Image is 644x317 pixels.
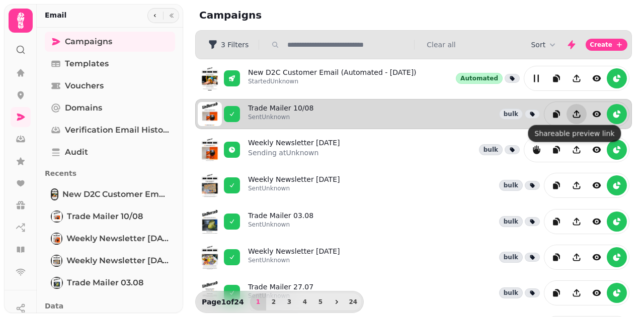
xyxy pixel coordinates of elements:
img: Weekly Newsletter 05.08.25 [52,256,61,266]
p: Sent Unknown [248,113,313,121]
button: Share campaign preview [567,212,587,232]
a: Weekly Newsletter [DATE]SentUnknown [248,246,340,268]
button: Share campaign preview [567,247,587,267]
p: Recents [45,164,175,182]
button: view [587,68,607,88]
p: Data [45,297,175,315]
span: Weekly Newsletter [DATE] [66,233,169,245]
button: 24 [345,293,361,310]
button: reports [607,247,627,267]
a: Weekly Newsletter 12.08.25Weekly Newsletter [DATE] [45,229,175,249]
button: duplicate [546,175,567,195]
button: edit [526,68,546,88]
p: Sent Unknown [248,221,313,229]
button: 5 [312,293,329,310]
button: next [328,293,345,310]
span: 1 [254,299,262,305]
button: view [587,247,607,267]
button: reports [607,68,627,88]
button: Sort [531,40,557,50]
img: aHR0cHM6Ly9zdGFtcGVkZS1zZXJ2aWNlLXByb2QtdGVtcGxhdGUtcHJldmlld3MuczMuZXUtd2VzdC0xLmFtYXpvbmF3cy5jb... [198,173,222,197]
a: Weekly Newsletter [DATE]SentUnknown [248,174,340,196]
span: 2 [270,299,278,305]
span: Weekly Newsletter [DATE] [66,255,169,267]
button: view [587,140,607,160]
span: Audit [65,146,88,158]
span: Create [590,42,612,48]
button: Clear all [427,40,455,50]
a: Weekly Newsletter 05.08.25Weekly Newsletter [DATE] [45,251,175,271]
nav: Pagination [250,293,361,310]
a: Verification email history [45,120,175,140]
img: aHR0cHM6Ly9zdGFtcGVkZS1zZXJ2aWNlLXByb2QtdGVtcGxhdGUtcHJldmlld3MuczMuZXUtd2VzdC0xLmFtYXpvbmF3cy5jb... [198,281,222,305]
button: 3 [281,293,297,310]
a: Templates [45,54,175,74]
button: Share campaign preview [567,104,587,124]
span: 3 Filters [221,41,249,48]
p: Started Unknown [248,77,417,85]
span: New D2C Customer Email (Automated - [DATE]) [62,188,169,200]
h2: Email [45,10,66,20]
p: Sent Unknown [248,184,340,192]
a: Trade Mailer 10/08SentUnknown [248,103,313,125]
button: view [587,212,607,232]
button: duplicate [546,104,567,124]
button: reports [607,104,627,124]
button: view [587,104,607,124]
img: aHR0cHM6Ly9zdGFtcGVkZS1zZXJ2aWNlLXByb2QtdGVtcGxhdGUtcHJldmlld3MuczMuZXUtd2VzdC0xLmFtYXpvbmF3cy5jb... [198,66,222,90]
span: Verification email history [65,124,169,136]
button: duplicate [546,247,567,267]
div: bulk [479,144,503,155]
span: 5 [316,299,325,305]
button: reports [526,140,546,160]
img: aHR0cHM6Ly9zdGFtcGVkZS1zZXJ2aWNlLXByb2QtdGVtcGxhdGUtcHJldmlld3MuczMuZXUtd2VzdC0xLmFtYXpvbmF3cy5jb... [198,102,222,126]
button: reports [607,140,627,160]
img: Trade Mailer 03.08 [52,278,62,288]
button: duplicate [546,140,567,160]
div: Shareable preview link [528,125,621,142]
img: aHR0cHM6Ly9zdGFtcGVkZS1zZXJ2aWNlLXByb2QtdGVtcGxhdGUtcHJldmlld3MuczMuZXUtd2VzdC0xLmFtYXpvbmF3cy5jb... [198,138,222,162]
a: New D2C Customer Email (Automated - March 2025)New D2C Customer Email (Automated - [DATE]) [45,184,175,204]
a: Campaigns [45,32,175,52]
button: Share campaign preview [567,68,587,88]
a: Audit [45,142,175,162]
button: duplicate [546,283,567,303]
a: Trade Mailer 10/08Trade Mailer 10/08 [45,206,175,227]
div: bulk [499,109,523,120]
p: Sending at Unknown [248,148,340,158]
div: bulk [499,216,523,227]
div: bulk [499,287,523,298]
span: Vouchers [65,80,104,92]
p: Sent Unknown [248,256,340,264]
button: reports [607,212,627,232]
button: Share campaign preview [567,283,587,303]
img: Trade Mailer 10/08 [52,212,62,222]
button: Share campaign preview [567,140,587,160]
div: bulk [499,180,523,191]
p: Page 1 of 24 [198,297,248,307]
button: reports [607,283,627,303]
button: 3 Filters [200,37,257,53]
span: 24 [349,299,357,305]
button: view [587,283,607,303]
a: Domains [45,98,175,118]
div: bulk [499,252,523,263]
a: New D2C Customer Email (Automated - [DATE])StartedUnknown [248,67,417,89]
img: New D2C Customer Email (Automated - March 2025) [52,189,57,199]
h2: Campaigns [199,8,392,22]
span: Campaigns [65,36,112,48]
img: aHR0cHM6Ly9zdGFtcGVkZS1zZXJ2aWNlLXByb2QtdGVtcGxhdGUtcHJldmlld3MuczMuZXUtd2VzdC0xLmFtYXpvbmF3cy5jb... [198,245,222,269]
img: Weekly Newsletter 12.08.25 [52,234,61,244]
button: Create [586,39,627,51]
span: 3 [285,299,293,305]
a: Trade Mailer 03.08Trade Mailer 03.08 [45,273,175,293]
a: Trade Mailer 27.07SentUnknown [248,282,313,304]
div: Automated [456,73,503,84]
button: 1 [250,293,266,310]
button: 4 [297,293,313,310]
button: view [587,175,607,195]
a: Vouchers [45,76,175,96]
button: duplicate [546,212,567,232]
a: Weekly Newsletter [DATE]Sending atUnknown [248,138,340,162]
button: duplicate [546,68,567,88]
